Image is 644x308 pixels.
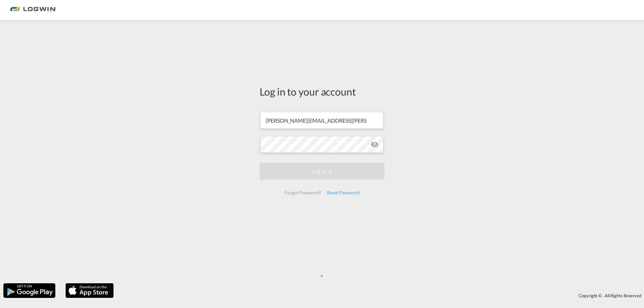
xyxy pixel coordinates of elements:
[65,283,114,299] img: apple.png
[3,283,56,299] img: google.png
[260,163,384,180] button: LOGIN
[117,290,644,301] div: Copyright © . All Rights Reserved
[324,187,362,199] div: Reset Password
[282,187,324,199] div: Forgot Password?
[371,140,379,148] md-icon: icon-eye-off
[10,3,55,18] img: 2761ae10d95411efa20a1f5e0282d2d7.png
[260,84,384,99] div: Log in to your account
[260,112,383,129] input: Enter email/phone number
